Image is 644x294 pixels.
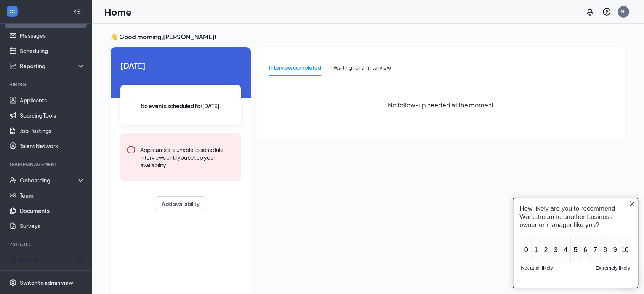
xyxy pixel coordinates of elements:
div: Applicants are unable to schedule interviews until you set up your availability. [140,145,235,169]
h1: Home [104,5,131,18]
svg: QuestionInfo [602,7,611,16]
a: Team [20,188,85,203]
svg: Settings [9,279,17,286]
div: Switch to admin view [20,279,73,286]
div: Onboarding [20,176,78,184]
iframe: Sprig User Feedback Dialog [507,192,644,294]
span: [DATE] [120,59,241,71]
a: Messages [20,28,85,43]
span: No events scheduled for [DATE] . [141,102,221,110]
div: Payroll [9,241,83,248]
svg: Analysis [9,62,17,70]
svg: Error [127,145,136,154]
a: Scheduling [20,43,85,58]
div: Team Management [9,161,83,168]
a: Job Postings [20,123,85,138]
div: Interview completed [269,63,321,72]
button: Add availability [155,196,206,211]
div: ML [620,8,626,15]
span: No follow-up needed at the moment [388,100,494,110]
a: Applicants [20,93,85,108]
a: Surveys [20,218,85,233]
svg: WorkstreamLogo [8,8,16,15]
div: Waiting for an interview [333,63,391,72]
a: Documents [20,203,85,218]
div: Hiring [9,81,83,88]
svg: UserCheck [9,176,17,184]
h3: 👋 Good morning, [PERSON_NAME] ! [111,33,625,41]
svg: Notifications [585,7,594,16]
a: Sourcing Tools [20,108,85,123]
a: PayrollExternalLink [20,252,85,268]
svg: Collapse [74,8,81,16]
a: Talent Network [20,138,85,153]
div: Reporting [20,62,85,70]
